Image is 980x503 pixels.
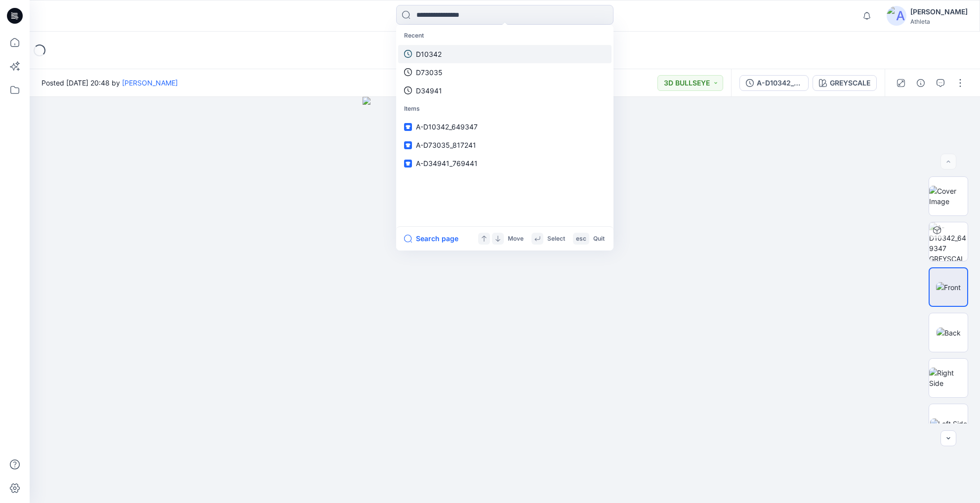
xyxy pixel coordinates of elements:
button: A-D10342_649347 [739,75,809,91]
img: avatar [887,6,906,26]
button: Details [913,75,929,91]
p: D34941 [416,85,442,96]
span: A-D73035_817241 [416,141,476,149]
a: A-D73035_817241 [398,136,612,154]
p: esc [576,234,586,244]
a: D73035 [398,63,612,82]
a: D10342 [398,45,612,63]
button: Search page [404,233,458,245]
p: Items [398,100,612,118]
div: [PERSON_NAME] [910,6,968,18]
span: A-D34941_769441 [416,159,478,168]
p: D73035 [416,67,443,78]
span: A-D10342_649347 [416,123,478,131]
div: GREYSCALE [830,78,870,88]
img: Right Side [929,368,968,388]
img: Front [936,282,961,293]
a: D34941 [398,82,612,100]
img: Cover Image [929,186,968,207]
span: Posted [DATE] 20:48 by [41,78,178,88]
div: A-D10342_649347 [757,78,802,88]
p: D10342 [416,49,442,59]
a: A-D34941_769441 [398,154,612,172]
img: A-D10342_649347 GREYSCALE [929,222,968,261]
img: eyJhbGciOiJIUzI1NiIsImtpZCI6IjAiLCJzbHQiOiJzZXMiLCJ0eXAiOiJKV1QifQ.eyJkYXRhIjp7InR5cGUiOiJzdG9yYW... [363,97,647,503]
p: Move [508,234,524,244]
p: Recent [398,27,612,45]
a: [PERSON_NAME] [122,79,178,87]
a: A-D10342_649347 [398,118,612,136]
div: Athleta [910,18,968,25]
p: Select [547,234,565,244]
img: Left Side [930,419,967,429]
p: Quit [593,234,605,244]
button: GREYSCALE [813,75,877,91]
img: Back [937,328,961,338]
